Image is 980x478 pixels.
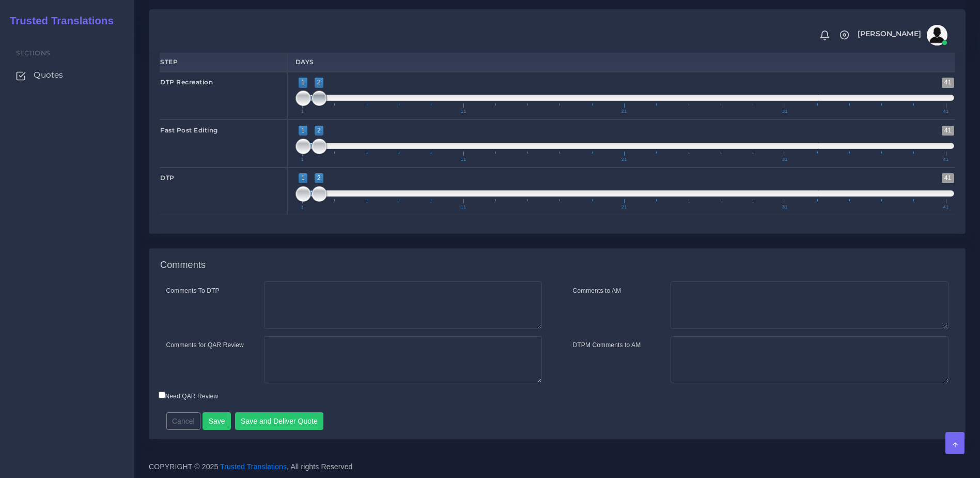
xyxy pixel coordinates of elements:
[166,286,220,295] label: Comments To DTP
[300,205,306,210] span: 1
[34,69,63,81] span: Quotes
[941,157,950,162] span: 41
[16,49,50,57] span: Sections
[927,25,947,46] img: avatar
[459,157,468,162] span: 11
[159,392,219,401] label: Need QAR Review
[941,109,950,114] span: 41
[942,126,954,136] span: 41
[781,109,789,114] span: 31
[299,173,307,183] span: 1
[852,25,951,46] a: [PERSON_NAME]avatar
[8,64,127,86] a: Quotes
[166,416,201,425] a: Cancel
[160,58,178,66] strong: Step
[166,340,244,350] label: Comments for QAR Review
[315,126,323,136] span: 2
[287,461,352,472] span: , All rights Reserved
[941,205,950,210] span: 41
[315,173,323,183] span: 2
[573,286,621,295] label: Comments to AM
[315,78,323,87] span: 2
[942,173,954,183] span: 41
[459,205,468,210] span: 11
[3,12,114,29] a: Trusted Translations
[295,58,314,66] strong: Days
[942,78,954,87] span: 41
[620,157,629,162] span: 21
[160,174,175,182] strong: DTP
[160,78,213,86] strong: DTP Recreation
[781,205,789,210] span: 31
[3,14,114,27] h2: Trusted Translations
[459,109,468,114] span: 11
[220,462,287,471] a: Trusted Translations
[573,340,641,350] label: DTPM Comments to AM
[159,392,165,398] input: Need QAR Review
[620,109,629,114] span: 21
[160,126,218,134] strong: Fast Post Editing
[149,461,353,472] span: COPYRIGHT © 2025
[300,109,306,114] span: 1
[203,412,231,430] button: Save
[166,412,201,430] button: Cancel
[300,157,306,162] span: 1
[781,157,789,162] span: 31
[299,78,307,87] span: 1
[299,126,307,136] span: 1
[160,260,206,271] h4: Comments
[235,412,324,430] button: Save and Deliver Quote
[620,205,629,210] span: 21
[858,30,921,37] span: [PERSON_NAME]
